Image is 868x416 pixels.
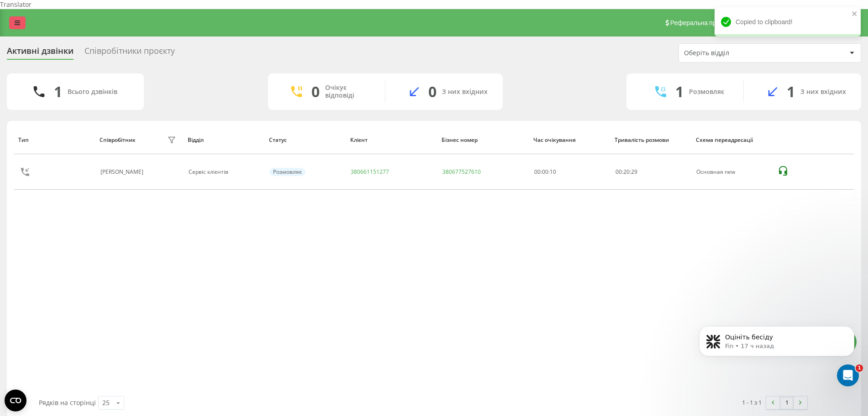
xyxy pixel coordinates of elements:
span: 00 [615,168,622,176]
div: 0 [428,83,437,100]
span: Реферальна програма [670,19,737,26]
div: Copied to clipboard! [715,7,861,36]
iframe: Intercom notifications сообщение [685,307,868,391]
a: 380677527610 [442,168,481,176]
div: Сервіс клієнтів [189,169,260,175]
div: Всього дзвінків [68,88,117,96]
div: 1 [675,83,684,100]
span: 20 [623,168,630,176]
div: Тривалість розмови [615,137,687,143]
a: 1 [780,396,794,409]
div: 1 [787,83,795,100]
div: Статус [269,137,342,143]
div: : : [615,169,637,175]
div: Співробітники проєкту [84,46,175,60]
div: Очікує відповіді [325,84,371,99]
button: close [852,10,858,19]
a: Реферальна програма [661,9,741,36]
div: Розмовляє [689,88,724,96]
div: Відділ [188,137,260,143]
div: З них вхідних [442,88,488,96]
div: 1 [54,83,62,100]
div: Клієнт [350,137,433,143]
div: Оберіть відділ [684,49,793,57]
iframe: Intercom live chat [837,364,859,386]
div: 1 - 1 з 1 [742,398,762,407]
div: 00:00:10 [534,169,605,175]
div: 0 [311,83,320,100]
div: Тип [18,137,91,143]
div: Співробітник [100,137,136,143]
div: [PERSON_NAME] [100,169,146,175]
div: 25 [102,398,110,407]
div: Схема переадресації [696,137,768,143]
div: Час очікування [533,137,606,143]
span: Рядків на сторінці [39,398,96,407]
div: Розмовляє [269,168,305,176]
div: З них вхідних [800,88,846,96]
div: Активні дзвінки [7,46,74,60]
a: 380661151277 [351,168,389,176]
button: Open CMP widget [5,390,26,411]
span: 1 [856,364,863,372]
div: Бізнес номер [442,137,525,143]
span: 29 [631,168,637,176]
div: Основная new [696,169,768,175]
